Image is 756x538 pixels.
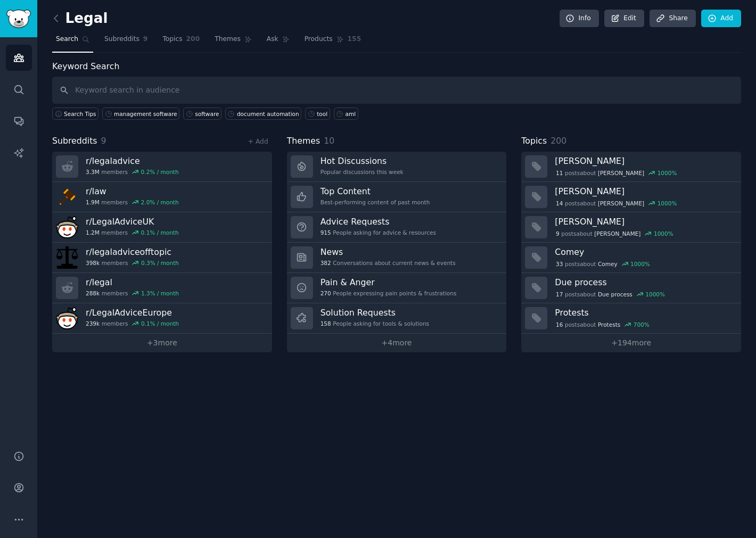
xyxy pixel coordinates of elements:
a: [PERSON_NAME]9postsabout[PERSON_NAME]1000% [521,212,741,243]
a: Info [560,10,599,28]
div: post s about [555,320,650,329]
div: members [86,229,179,236]
span: 9 [143,35,148,44]
div: People asking for tools & solutions [321,320,429,327]
span: 11 [556,169,563,177]
div: Best-performing content of past month [321,198,430,206]
h3: r/ law [86,186,179,197]
a: +3more [52,334,272,352]
div: Conversations about current news & events [321,259,456,267]
a: document automation [225,107,301,120]
a: software [183,107,221,120]
h2: Legal [52,10,108,27]
span: 1.9M [86,198,100,206]
h3: Due process [555,277,734,288]
a: r/LegalAdviceEurope239kmembers0.1% / month [52,303,272,334]
span: 16 [556,321,563,328]
span: Search Tips [64,110,96,118]
div: 2.0 % / month [141,198,179,206]
div: 1000 % [658,200,677,207]
span: Topics [162,35,182,44]
h3: r/ LegalAdviceUK [86,216,179,227]
h3: r/ legaladviceofftopic [86,246,179,258]
a: tool [305,107,330,120]
h3: Solution Requests [321,307,429,318]
h3: Protests [555,307,734,318]
button: Search Tips [52,107,98,120]
h3: [PERSON_NAME] [555,216,734,227]
span: 398k [86,259,100,267]
div: management software [114,110,177,118]
a: Share [650,10,695,28]
div: 0.1 % / month [141,320,179,327]
h3: Advice Requests [321,216,436,227]
a: Comey33postsaboutComey1000% [521,243,741,273]
span: 9 [101,136,106,146]
h3: Pain & Anger [321,277,457,288]
span: [PERSON_NAME] [594,230,640,237]
span: 14 [556,200,563,207]
img: law [56,186,78,208]
div: aml [346,110,356,118]
img: legaladviceofftopic [56,246,78,269]
div: members [86,289,179,297]
div: 0.3 % / month [141,259,179,267]
span: 33 [556,260,563,268]
span: Ask [267,35,278,44]
div: members [86,198,179,206]
div: People asking for advice & resources [321,229,436,236]
a: Topics200 [159,31,203,53]
span: 200 [550,136,566,146]
h3: Hot Discussions [321,155,404,167]
h3: r/ legal [86,277,179,288]
div: People expressing pain points & frustrations [321,289,457,297]
a: News382Conversations about current news & events [287,243,507,273]
span: 270 [321,289,331,297]
div: 0.2 % / month [141,168,179,176]
a: +4more [287,334,507,352]
span: 9 [556,230,560,237]
div: post s about [555,259,651,269]
div: post s about [555,289,665,299]
span: Themes [287,135,321,148]
span: 17 [556,291,563,298]
div: 1.3 % / month [141,289,179,297]
div: tool [317,110,327,118]
span: [PERSON_NAME] [598,169,644,177]
a: [PERSON_NAME]14postsabout[PERSON_NAME]1000% [521,182,741,212]
a: Top ContentBest-performing content of past month [287,182,507,212]
div: post s about [555,229,674,238]
input: Keyword search in audience [52,77,741,104]
h3: Comey [555,246,734,258]
a: Solution Requests158People asking for tools & solutions [287,303,507,334]
a: Products155 [301,31,365,53]
a: Pain & Anger270People expressing pain points & frustrations [287,273,507,303]
div: 700 % [634,321,650,328]
span: Topics [521,135,547,148]
a: Themes [211,31,256,53]
div: members [86,320,179,327]
a: +194more [521,334,741,352]
a: Add [701,10,741,28]
span: Due process [598,291,632,298]
img: LegalAdviceUK [56,216,78,238]
a: r/legal288kmembers1.3% / month [52,273,272,303]
span: 239k [86,320,100,327]
a: Advice Requests915People asking for advice & resources [287,212,507,243]
span: 288k [86,289,100,297]
div: 1000 % [645,291,665,298]
span: Products [305,35,333,44]
a: + Add [248,138,268,145]
span: Themes [215,35,241,44]
span: Search [56,35,78,44]
div: 1000 % [658,169,677,177]
a: r/legaladviceofftopic398kmembers0.3% / month [52,243,272,273]
span: 158 [321,320,331,327]
span: 10 [324,136,334,146]
span: [PERSON_NAME] [598,200,644,207]
div: post s about [555,168,678,178]
div: Popular discussions this week [321,168,404,176]
a: aml [334,107,358,120]
a: Search [52,31,93,53]
a: Edit [604,10,644,28]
